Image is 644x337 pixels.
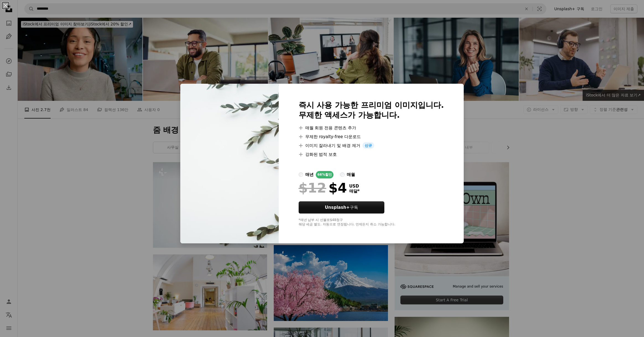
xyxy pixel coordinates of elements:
[299,142,444,149] li: 이미지 잘라내기 및 배경 제거
[325,205,350,210] strong: Unsplash+
[299,151,444,158] li: 강화된 법적 보호
[299,100,444,120] h2: 즉시 사용 가능한 프리미엄 이미지입니다. 무제한 액세스가 가능합니다.
[299,172,303,177] input: 매년66%할인
[340,172,345,177] input: 매월
[299,133,444,140] li: 무제한 royalty-free 다운로드
[299,181,347,195] div: $4
[316,171,334,178] div: 66% 할인
[299,125,444,131] li: 매월 회원 전용 콘텐츠 추가
[299,201,384,214] button: Unsplash+구독
[299,181,326,195] span: $12
[347,171,355,178] div: 매월
[363,142,374,149] span: 신규
[180,84,279,244] img: premium_photo-1668790459273-8d8061d35d36
[299,218,444,227] div: *매년 납부 시 선불로 $48 청구 해당 세금 별도. 자동으로 연장됩니다. 언제든지 취소 가능합니다.
[349,184,360,189] span: USD
[305,171,314,178] div: 매년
